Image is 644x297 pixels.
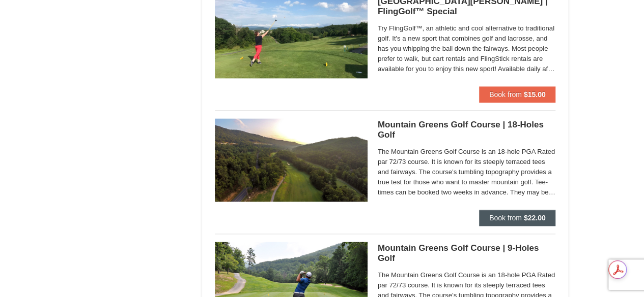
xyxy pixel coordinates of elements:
strong: $15.00 [524,90,546,98]
button: Book from $22.00 [479,210,556,226]
span: Try FlingGolf™, an athletic and cool alternative to traditional golf. It's a new sport that combi... [378,23,556,74]
button: Book from $15.00 [479,86,556,103]
h5: Mountain Greens Golf Course | 18-Holes Golf [378,120,556,140]
h5: Mountain Greens Golf Course | 9-Holes Golf [378,243,556,263]
span: The Mountain Greens Golf Course is an 18-hole PGA Rated par 72/73 course. It is known for its ste... [378,147,556,197]
span: Book from [489,214,522,222]
img: 6619888-27-7e27a245.jpg [215,118,368,202]
span: Book from [489,90,522,98]
strong: $22.00 [524,214,546,222]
